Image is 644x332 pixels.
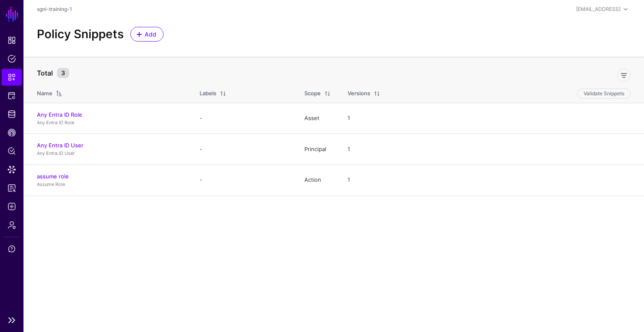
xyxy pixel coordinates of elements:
span: Identity Data Fabric [8,110,16,118]
a: CAEP Hub [2,124,22,141]
td: - [191,165,296,196]
h2: Policy Snippets [37,27,124,42]
a: Reports [2,180,22,196]
span: Data Lens [8,165,16,174]
td: Principal [296,134,339,165]
a: sgnl-training-1 [37,6,72,12]
a: Policies [2,50,22,67]
a: Policy Lens [2,143,22,159]
div: 1 [346,114,352,123]
span: Snippets [8,73,16,81]
small: 3 [57,68,69,78]
td: - [191,103,296,134]
td: - [191,134,296,165]
span: Admin [8,221,16,229]
a: Admin [2,217,22,233]
td: Action [296,165,339,196]
button: Validate Snippets [577,89,631,99]
div: 1 [346,176,352,184]
strong: Total [37,69,53,77]
span: Protected Systems [8,91,16,100]
span: Dashboard [8,36,16,44]
p: Any Entra ID User [37,150,183,157]
a: Any Entra ID User [37,142,83,149]
span: Support [8,245,16,253]
span: Policies [8,55,16,63]
p: Any Entra ID Role [37,119,183,126]
p: Assume Role [37,181,183,188]
div: Versions [348,89,370,98]
a: Any Entra ID Role [37,111,82,118]
div: Scope [304,89,321,98]
span: Policy Lens [8,147,16,155]
a: Identity Data Fabric [2,106,22,123]
a: Protected Systems [2,87,22,104]
div: Labels [200,89,216,98]
span: CAEP Hub [8,128,16,137]
a: Dashboard [2,32,22,49]
a: assume role [37,173,69,180]
a: Snippets [2,69,22,86]
span: Logs [8,202,16,211]
div: [EMAIL_ADDRESS] [576,5,621,13]
td: Asset [296,103,339,134]
span: Reports [8,184,16,192]
span: Add [144,30,158,39]
div: 1 [346,145,352,154]
a: SGNL [5,5,19,24]
a: Data Lens [2,161,22,178]
a: Logs [2,198,22,215]
div: Name [37,89,52,98]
